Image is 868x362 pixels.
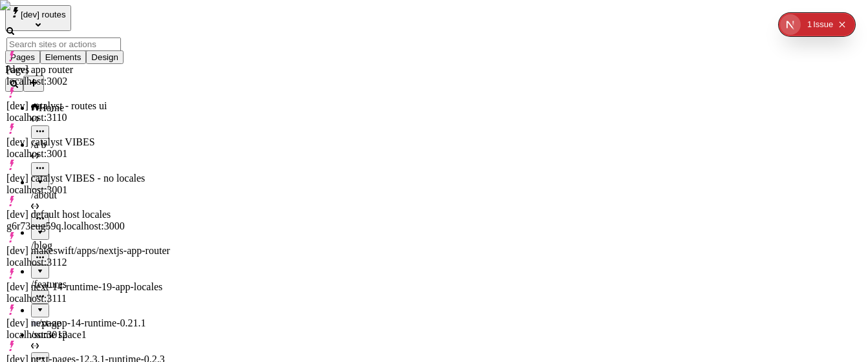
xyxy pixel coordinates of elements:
div: [dev] catalyst VIBES [6,136,173,148]
div: localhost:3111 [6,293,173,304]
div: localhost:3012 [6,329,173,341]
div: localhost:3001 [6,148,173,160]
div: localhost:3001 [6,184,173,196]
div: localhost:3002 [6,76,173,87]
div: [dev] catalyst - routes ui [6,100,173,112]
div: [dev] catalyst VIBES - no locales [6,173,173,184]
div: [dev] makeswift/apps/nextjs-app-router [6,245,173,257]
div: [dev] default host locales [6,209,173,220]
div: [dev] next-app-14-runtime-0.21.1 [6,317,173,329]
div: localhost:3110 [6,112,173,123]
div: localhost:3112 [6,257,173,268]
p: Cookie Test Route [5,10,189,22]
div: [dev] next-14-runtime-19-app-locales [6,281,173,293]
input: Search sites or actions [6,37,121,51]
div: [dev] app router [6,64,173,76]
div: g6r73eug59q.localhost:3000 [6,220,173,232]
